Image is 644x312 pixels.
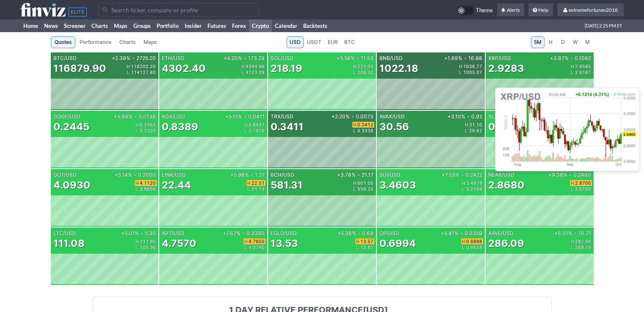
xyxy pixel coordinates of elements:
[571,70,575,74] span: L
[271,231,336,236] div: EGLD/USD
[76,36,115,48] a: Performance
[360,239,373,244] span: 13.57
[51,111,159,168] a: DOGE/USD+5.98%•0.01380.2445H0.2464L0.2303
[229,172,265,178] div: +5.98% 1.27
[247,181,252,185] span: H
[244,56,246,61] span: •
[134,114,137,119] span: •
[357,56,359,61] span: •
[571,64,575,68] span: H
[377,52,485,110] a: BNB/USD+1.69%•16.981022.18H1036.77L1005.07
[224,114,265,119] div: +5.15% 0.0411
[268,169,376,227] a: BCH/USD+3.78%•21.17581.31H601.05L559.25
[244,114,246,119] span: •
[244,123,249,127] span: H
[575,239,591,244] span: 287.96
[572,38,578,47] span: W
[304,36,324,48] a: USDT
[131,70,156,74] span: 114127.80
[553,231,591,236] div: +6.01% 16.21
[247,187,252,191] span: L
[356,245,360,249] span: L
[379,120,409,134] div: 30.56
[335,172,373,178] div: +3.78% 21.17
[548,56,591,61] div: +3.87% 0.1092
[268,52,376,110] a: SOL/USD+5.58%•11.53218.19H221.05L206.32
[252,187,265,191] span: 21.13
[442,56,482,61] div: +1.69% 16.98
[51,52,159,110] a: BTC/USD+2.39%•2725.20116879.90H118202.20L114127.80
[135,245,140,249] span: L
[353,181,357,185] span: H
[439,231,482,236] div: +5.41% 0.0359
[127,64,131,68] span: H
[271,114,330,119] div: TRX/USD
[144,38,157,47] span: Maps
[446,114,482,119] div: +3.10% 0.92
[488,237,524,250] div: 286.09
[140,181,156,185] span: 4.1120
[205,19,229,32] a: Futures
[222,56,265,61] div: +4.20% 173.29
[162,56,222,61] div: ETH/USD
[356,239,360,244] span: H
[545,36,557,48] a: H
[463,64,482,68] span: 1036.77
[460,231,463,236] span: •
[244,239,249,244] span: H
[486,111,594,168] a: XLM/USD+8.12%•0.02940.3920H0.3920L0.3624
[377,227,485,285] a: OP/USD+5.41%•0.03590.6994H0.6998L0.6628
[575,64,591,68] span: 2.9585
[53,178,91,192] div: 4.0930
[582,36,594,48] a: M
[162,62,206,75] div: 4302.40
[488,120,525,134] div: 0.3920
[113,172,156,178] div: +5.14% 0.2000
[379,178,416,192] div: 3.4603
[221,231,265,236] div: +7.67% 0.3390
[112,114,156,119] div: +5.98% 0.0138
[357,172,360,178] span: •
[249,129,265,133] span: 0.7970
[51,36,75,48] a: Quotes
[80,38,111,47] span: Performance
[53,237,85,250] div: 111.08
[53,114,113,119] div: DOGE/USD
[51,227,159,285] a: LTC/USD+5.01%•5.30111.08H111.90L105.36
[130,19,154,32] a: Groups
[440,172,482,178] div: +7.53% 0.2422
[462,181,466,185] span: H
[119,38,135,47] span: Charts
[53,231,120,236] div: LTC/USD
[569,7,618,13] span: extremefortunes2018
[53,56,111,61] div: BTC/USD
[271,56,335,61] div: SOL/USD
[300,19,330,32] a: Backtests
[488,56,548,61] div: XRP/USD
[135,239,140,244] span: H
[111,19,130,32] a: Maps
[497,3,524,17] a: Alerts
[98,3,259,16] input: Search
[159,169,267,227] a: LINK/USD+5.98%•1.2722.44H22.51L21.13
[336,231,373,236] div: +5.36% 0.69
[465,129,469,133] span: L
[379,62,418,75] div: 1022.18
[268,227,376,285] a: EGLD/USD+5.36%•0.6913.53H13.57L12.81
[379,237,416,250] div: 0.6994
[574,231,577,236] span: •
[548,38,554,47] span: H
[271,120,304,134] div: 0.3411
[351,114,354,119] span: •
[353,64,357,68] span: H
[463,70,482,74] span: 1005.07
[140,123,156,127] span: 0.2464
[110,56,156,61] div: +2.39% 2725.20
[469,129,482,133] span: 29.62
[182,19,205,32] a: Insider
[272,19,300,32] a: Calendar
[499,91,636,167] img: chart.ashx
[575,245,591,249] span: 269.75
[53,120,89,134] div: 0.2445
[140,239,156,244] span: 111.90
